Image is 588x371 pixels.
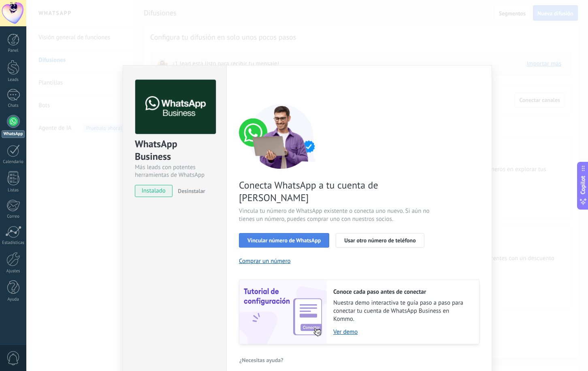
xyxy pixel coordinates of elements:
button: Comprar un número [239,257,291,265]
div: WhatsApp Business [135,138,215,163]
span: ¿Necesitas ayuda? [239,357,283,363]
span: Copilot [579,176,587,194]
span: Nuestra demo interactiva te guía paso a paso para conectar tu cuenta de WhatsApp Business en Kommo. [333,299,471,323]
a: Ver demo [333,328,471,336]
div: Más leads con potentes herramientas de WhatsApp [135,163,215,179]
div: Chats [2,103,25,108]
button: Desinstalar [175,185,205,197]
div: Listas [2,188,25,193]
div: WhatsApp [2,130,25,138]
div: Estadísticas [2,240,25,246]
div: Ajustes [2,269,25,274]
span: Conecta WhatsApp a tu cuenta de [PERSON_NAME] [239,179,432,204]
span: Desinstalar [178,187,205,195]
button: ¿Necesitas ayuda? [239,354,284,366]
div: Ayuda [2,297,25,302]
h2: Conoce cada paso antes de conectar [333,288,471,296]
span: Usar otro número de teléfono [344,237,415,243]
img: connect number [239,104,324,169]
button: Usar otro número de teléfono [336,233,424,248]
span: Vincula tu número de WhatsApp existente o conecta uno nuevo. Si aún no tienes un número, puedes c... [239,207,432,223]
div: Panel [2,48,25,53]
div: Calendario [2,159,25,165]
span: Vincular número de WhatsApp [247,237,321,243]
button: Vincular número de WhatsApp [239,233,329,248]
div: Leads [2,77,25,83]
div: Correo [2,214,25,219]
img: logo_main.png [135,80,216,134]
span: instalado [135,185,172,197]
